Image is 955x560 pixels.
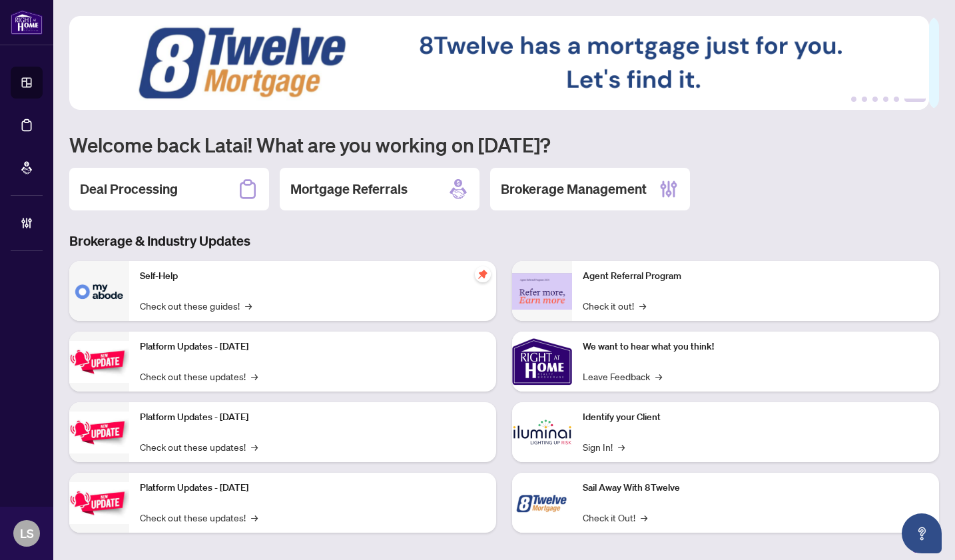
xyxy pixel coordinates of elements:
[583,410,928,425] p: Identify your Client
[851,97,856,102] button: 1
[583,269,928,284] p: Agent Referral Program
[655,369,662,384] span: →
[583,481,928,495] p: Sail Away With 8Twelve
[475,266,491,282] span: pushpin
[69,482,129,524] img: Platform Updates - June 23, 2025
[80,180,178,198] h2: Deal Processing
[872,97,878,102] button: 3
[618,439,625,454] span: →
[583,369,662,384] a: Leave Feedback→
[140,269,485,284] p: Self-Help
[251,369,258,384] span: →
[583,340,928,354] p: We want to hear what you think!
[512,332,572,392] img: We want to hear what you think!
[11,10,43,35] img: logo
[69,132,939,157] h1: Welcome back Latai! What are you working on [DATE]?
[69,341,129,383] img: Platform Updates - July 21, 2025
[904,97,926,102] button: 6
[902,513,942,553] button: Open asap
[290,180,408,198] h2: Mortgage Referrals
[501,180,647,198] h2: Brokerage Management
[140,298,252,313] a: Check out these guides!→
[140,481,485,495] p: Platform Updates - [DATE]
[512,473,572,533] img: Sail Away With 8Twelve
[251,510,258,525] span: →
[69,232,939,250] h3: Brokerage & Industry Updates
[69,412,129,453] img: Platform Updates - July 8, 2025
[140,510,258,525] a: Check out these updates!→
[583,510,647,525] a: Check it Out!→
[639,298,646,313] span: →
[512,402,572,462] img: Identify your Client
[69,16,929,110] img: Slide 5
[69,261,129,321] img: Self-Help
[245,298,252,313] span: →
[641,510,647,525] span: →
[140,369,258,384] a: Check out these updates!→
[140,439,258,454] a: Check out these updates!→
[140,410,485,425] p: Platform Updates - [DATE]
[251,439,258,454] span: →
[862,97,867,102] button: 2
[512,273,572,310] img: Agent Referral Program
[583,298,646,313] a: Check it out!→
[883,97,888,102] button: 4
[583,439,625,454] a: Sign In!→
[140,340,485,354] p: Platform Updates - [DATE]
[894,97,899,102] button: 5
[20,524,34,543] span: LS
